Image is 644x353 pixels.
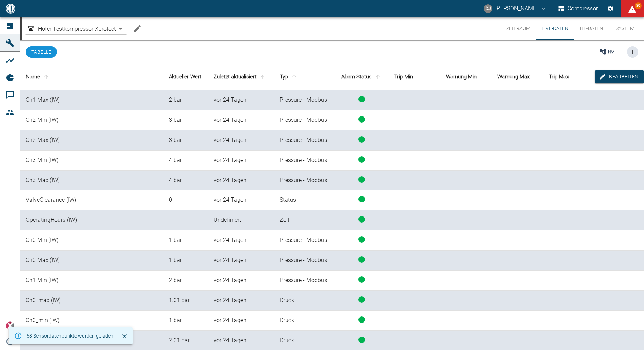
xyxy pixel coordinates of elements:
td: Ch0_min (IW) [20,311,163,331]
td: Druck [274,331,335,351]
div: - [169,216,202,224]
th: Trip Max [543,63,595,90]
div: 1 bar [169,316,202,325]
button: HF-Daten [574,17,609,40]
td: OperatingHours (IW) [20,210,163,230]
div: 12.9.2025, 08:52:32 [214,136,268,144]
button: Zeitraum [501,17,536,40]
div: 12.9.2025, 08:52:32 [214,156,268,164]
td: Ch0 Min (IW) [20,230,163,251]
th: Trip Min [389,63,440,90]
td: Pressure - Modbus [274,230,335,251]
span: status-running [358,196,365,202]
span: status-running [358,276,365,283]
span: Hofer Testkompressor Xprotect [38,25,116,33]
td: Pressure - Modbus [274,271,335,291]
td: Druck [274,291,335,311]
div: 3 bar [169,136,202,144]
td: Ch2 Min (IW) [20,110,163,130]
div: 4 bar [169,156,202,164]
div: 12.9.2025, 08:52:32 [214,256,268,264]
span: status-running [358,296,365,303]
div: 12.9.2025, 08:52:32 [214,96,268,104]
td: Ch0 Max (IW) [20,251,163,271]
span: status-running [358,156,365,163]
td: Zeit [274,210,335,230]
div: 2 bar [169,96,202,104]
th: Alarm Status [335,63,389,90]
th: Zuletzt aktualisiert [208,63,274,90]
img: logo [5,4,16,13]
button: Compressor [557,2,600,15]
span: 80 [635,2,642,9]
span: status-running [358,256,365,263]
th: Aktueller Wert [163,63,208,90]
span: status-running [358,216,365,223]
td: Ch1 Min (IW) [20,271,163,291]
div: 12.9.2025, 08:52:32 [214,196,268,204]
button: System [609,17,641,40]
div: 4 bar [169,176,202,185]
button: Machine bearbeiten [130,22,145,36]
span: sort-type [289,74,299,80]
div: 12.9.2025, 08:52:32 [214,236,268,244]
td: Ch3 Min (IW) [20,151,163,171]
td: Undefiniert [208,210,274,230]
span: sort-time [258,74,267,80]
div: 12.9.2025, 08:52:31 [214,316,268,325]
div: 12.9.2025, 08:52:31 [214,296,268,305]
div: 0 - [169,196,202,204]
td: Pressure - Modbus [274,251,335,271]
a: Hofer Testkompressor Xprotect [26,24,116,33]
button: Schließen [119,331,130,342]
th: Warnung Max [492,63,543,90]
td: Ch1 Max (IW) [20,90,163,110]
div: 12.9.2025, 08:52:32 [214,276,268,285]
span: status-running [358,316,365,323]
div: 12.9.2025, 08:52:32 [214,176,268,185]
div: DJ [484,4,492,13]
div: 12.9.2025, 08:52:31 [214,337,268,345]
td: ValveClearance (IW) [20,190,163,210]
div: 1 bar [169,256,202,264]
span: status-running [358,337,365,343]
button: Einstellungen [604,2,617,15]
button: david.jasper@nea-x.de [483,2,548,15]
div: 3 bar [169,116,202,124]
td: Ch2 Max (IW) [20,130,163,151]
span: sort-status [373,74,382,80]
td: Pressure - Modbus [274,90,335,110]
div: 2 bar [169,276,202,285]
button: Tabelle [26,46,57,58]
img: Xplore Logo [6,321,14,330]
td: Pressure - Modbus [274,110,335,130]
td: Pressure - Modbus [274,130,335,151]
div: 1 bar [169,236,202,244]
span: HMI [608,49,615,55]
span: status-running [358,176,365,183]
div: 12.9.2025, 08:52:32 [214,116,268,124]
td: Druck [274,311,335,331]
span: sort-name [42,74,51,80]
button: edit-alarms [595,70,644,84]
div: 58 Sensordatenpunkte wurden geladen [26,329,113,342]
td: Pressure - Modbus [274,171,335,191]
span: status-running [358,236,365,243]
th: Typ [274,63,335,90]
span: status-running [358,136,365,143]
th: Warnung Min [440,63,492,90]
td: Ch3 Max (IW) [20,171,163,191]
div: 1.01005636018088 bar [169,296,202,305]
div: 2.00983026410643 bar [169,337,202,345]
span: status-running [358,96,365,102]
th: Name [20,63,163,90]
span: status-running [358,116,365,123]
td: Pressure - Modbus [274,151,335,171]
td: Ch0_max (IW) [20,291,163,311]
button: Live-Daten [536,17,574,40]
td: Status [274,190,335,210]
